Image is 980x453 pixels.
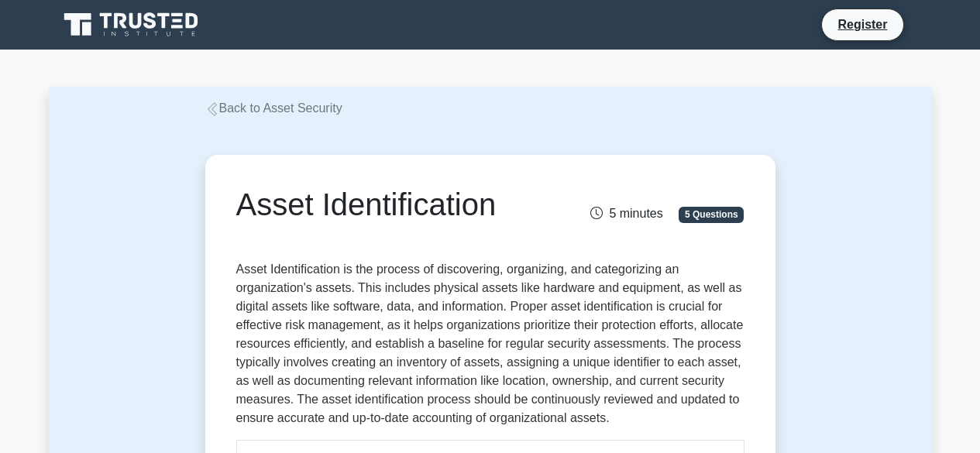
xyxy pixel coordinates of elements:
h1: Asset Identification [236,186,569,223]
span: 5 Questions [679,207,744,222]
a: Register [828,15,896,34]
span: 5 minutes [590,207,662,220]
p: Asset Identification is the process of discovering, organizing, and categorizing an organization'... [236,260,744,427]
a: Back to Asset Security [205,101,342,115]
